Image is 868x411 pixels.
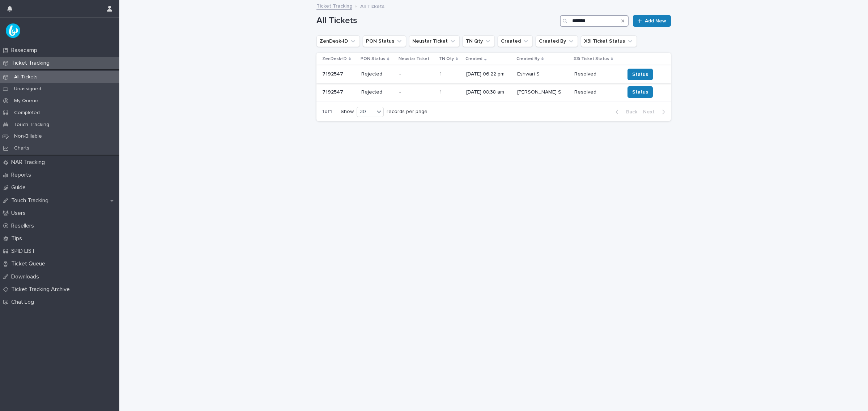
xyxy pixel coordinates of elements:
[466,71,511,77] p: [DATE] 06:22 pm
[643,109,659,114] span: Next
[6,23,20,38] img: UPKZpZA3RCu7zcH4nw8l
[387,109,427,115] p: records per page
[399,89,434,95] p: -
[8,222,40,229] p: Resellers
[440,70,443,77] p: 1
[439,55,454,63] p: TN Qty
[8,110,46,116] p: Completed
[8,122,55,128] p: Touch Tracking
[322,55,347,63] p: ZenDesk-ID
[581,35,637,47] button: X3i Ticket Status
[316,1,352,10] a: Ticket Tracking
[360,2,384,10] p: All Tickets
[322,88,345,95] p: 7192547
[8,248,41,255] p: SPID LIST
[316,35,360,47] button: ZenDesk-ID
[465,55,482,63] p: Created
[8,60,55,66] p: Ticket Tracking
[8,299,40,306] p: Chat Log
[316,65,671,83] tr: 71925477192547 Rejected-11 [DATE] 06:22 pmEshwari SEshwari S ResolvedStatus
[357,108,374,116] div: 30
[498,35,533,47] button: Created
[316,16,557,26] h1: All Tickets
[536,35,578,47] button: Created By
[409,35,460,47] button: Neustar Ticket
[517,88,563,95] p: [PERSON_NAME] S
[341,109,354,115] p: Show
[8,273,45,280] p: Downloads
[316,103,338,121] p: 1 of 1
[399,71,434,77] p: -
[574,71,619,77] p: Resolved
[8,47,43,54] p: Basecamp
[517,70,541,77] p: Eshwari S
[574,89,619,95] p: Resolved
[316,83,671,101] tr: 71925477192547 Rejected-11 [DATE] 08:38 am[PERSON_NAME] S[PERSON_NAME] S ResolvedStatus
[363,35,406,47] button: PON Status
[440,88,443,95] p: 1
[632,71,648,78] span: Status
[361,89,393,95] p: Rejected
[8,159,51,166] p: NAR Tracking
[8,98,44,104] p: My Queue
[8,235,28,242] p: Tips
[8,197,54,204] p: Touch Tracking
[8,286,76,293] p: Ticket Tracking Archive
[8,74,43,80] p: All Tickets
[622,109,637,114] span: Back
[8,210,31,217] p: Users
[8,145,35,151] p: Charts
[574,55,609,63] p: X3i Ticket Status
[463,35,495,47] button: TN Qty
[361,71,393,77] p: Rejected
[627,69,653,80] button: Status
[8,133,48,139] p: Non-Billable
[8,86,47,92] p: Unassigned
[8,172,37,178] p: Reports
[560,15,629,27] input: Search
[610,109,640,115] button: Back
[627,86,653,98] button: Status
[8,184,31,191] p: Guide
[361,55,385,63] p: PON Status
[640,109,671,115] button: Next
[516,55,540,63] p: Created By
[399,55,429,63] p: Neustar Ticket
[633,15,671,27] a: Add New
[466,89,511,95] p: [DATE] 08:38 am
[8,260,51,267] p: Ticket Queue
[632,88,648,96] span: Status
[645,18,666,23] span: Add New
[322,70,345,77] p: 7192547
